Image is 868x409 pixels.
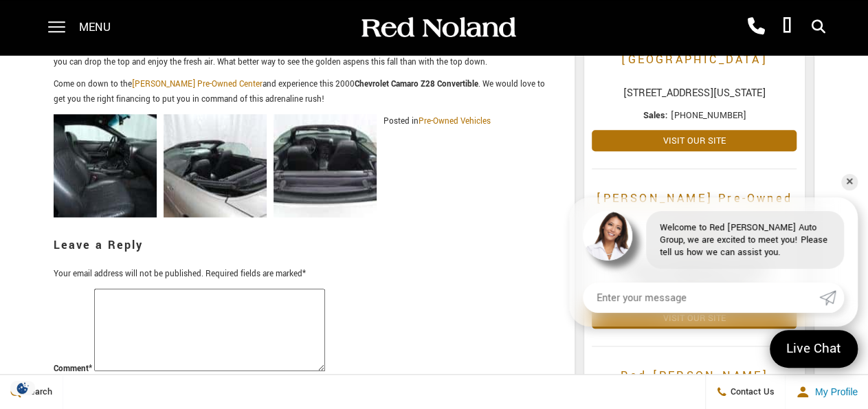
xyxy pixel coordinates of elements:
[819,283,844,313] a: Submit
[164,114,267,217] img: used 2000 Chevrolet Camaro Z28 Convertible for sale at red noland auto group pre-owned in colorad...
[643,109,667,122] strong: Sales:
[592,179,797,256] a: [PERSON_NAME] Pre-Owned Center
[779,340,848,358] span: Live Chat
[54,77,554,107] p: Come on down to the and experience this 2000 . We would love to get you the right financing to pu...
[274,114,377,217] img: used 2000 Chevrolet Camaro Z28 Convertible for sale at red noland auto group pre-owned in colorad...
[54,231,554,260] h3: Leave a Reply
[592,86,797,101] span: [STREET_ADDRESS][US_STATE]
[583,211,632,261] img: Agent profile photo
[727,386,775,398] span: Contact Us
[54,268,203,280] span: Your email address will not be published.
[786,375,868,409] button: Open user profile menu
[7,381,38,395] section: Click to Open Cookie Consent Modal
[810,386,858,397] span: My Profile
[583,283,819,313] input: Enter your message
[592,130,797,151] a: Visit Our Site
[770,330,858,368] a: Live Chat
[132,78,263,90] a: [PERSON_NAME] Pre-Owned Center
[670,109,746,122] span: [PHONE_NUMBER]
[54,114,157,217] img: used 2000 Chevrolet Camaro Z28 Convertible for sale at red noland auto group pre-owned in colorad...
[359,16,517,40] img: Red Noland Auto Group
[7,381,38,395] img: Opt-Out Icon
[355,78,478,90] strong: Chevrolet Camaro Z28 Convertible
[646,211,844,269] div: Welcome to Red [PERSON_NAME] Auto Group, we are excited to meet you! Please tell us how we can as...
[205,268,306,280] span: Required fields are marked
[419,115,491,127] a: Pre-Owned Vehicles
[54,362,92,377] label: Comment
